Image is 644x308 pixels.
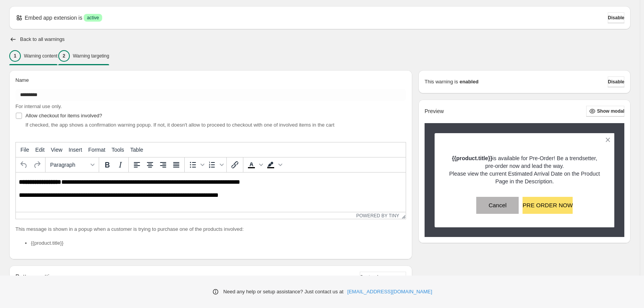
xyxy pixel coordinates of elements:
button: Cancel [476,197,519,214]
button: Insert/edit link [228,158,241,171]
span: If checked, the app shows a confirmation warning popup. If not, it doesn't allow to proceed to ch... [25,122,334,128]
div: 2 [58,50,70,62]
button: 2Warning targeting [58,48,109,64]
span: Show modal [597,108,624,114]
span: Allow checkout for items involved? [25,113,102,118]
span: Paragraph [50,162,88,168]
h2: Preview [425,108,444,115]
span: Disable [608,79,624,85]
button: Customize [360,272,406,283]
div: Background color [264,158,283,171]
span: active [87,15,99,21]
span: Insert [69,147,82,153]
div: 1 [9,50,21,62]
button: Undo [17,158,30,171]
span: Format [88,147,105,153]
p: is available for Pre-Order! Be a trendsetter, pre-order now and lead the way. [448,154,601,170]
button: Show modal [586,106,624,117]
p: Warning content [24,53,57,59]
h2: Back to all warnings [20,36,65,42]
strong: {{product.title}} [452,155,492,161]
p: Embed app extension is [25,14,82,22]
button: Italic [114,158,127,171]
a: [EMAIL_ADDRESS][DOMAIN_NAME] [347,288,432,296]
span: File [20,147,29,153]
span: Edit [35,147,45,153]
span: Disable [608,15,624,21]
div: Text color [245,158,264,171]
span: Name [15,77,29,83]
p: Warning targeting [73,53,109,59]
button: Bold [101,158,114,171]
button: Align left [130,158,143,171]
button: Justify [170,158,183,171]
a: Powered by Tiny [356,213,400,218]
button: Align right [157,158,170,171]
strong: enabled [460,78,479,86]
div: Resize [399,212,406,219]
button: Disable [608,76,624,87]
button: Formats [47,158,97,171]
span: For internal use only. [15,103,62,109]
span: View [51,147,62,153]
p: This message is shown in a popup when a customer is trying to purchase one of the products involved: [15,225,406,233]
span: Tools [111,147,124,153]
button: Align center [143,158,157,171]
button: 1Warning content [9,48,57,64]
p: Please view the current Estimated Arrival Date on the Product Page in the Description. [448,170,601,185]
h2: Buttons settings [15,273,59,281]
div: Bullet list [186,158,206,171]
button: Redo [30,158,44,171]
span: Customize [360,274,383,280]
p: This warning is [425,78,458,86]
span: Table [130,147,143,153]
div: Numbered list [206,158,225,171]
button: PRE ORDER NOW [523,197,573,214]
iframe: Rich Text Area [16,173,406,212]
button: Disable [608,12,624,23]
li: {{product.title}} [31,239,406,247]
